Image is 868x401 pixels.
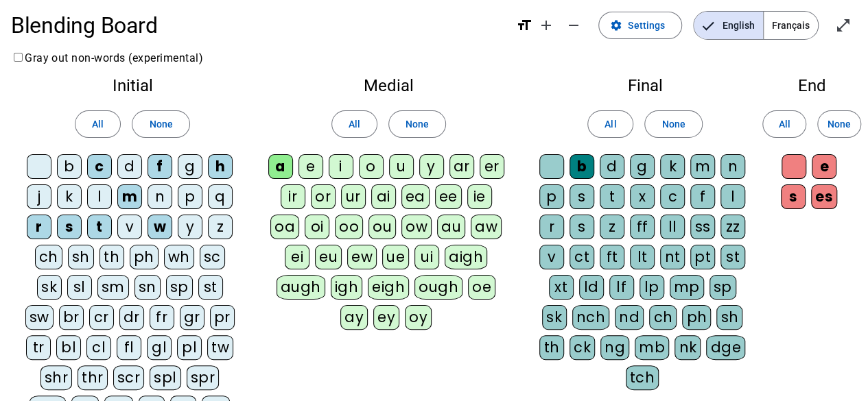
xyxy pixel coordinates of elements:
[600,245,624,269] div: ft
[570,154,594,179] div: b
[635,335,669,360] div: mb
[419,154,444,179] div: y
[720,215,745,239] div: zz
[812,154,836,179] div: e
[661,116,685,132] span: None
[349,116,360,132] span: All
[208,215,233,239] div: z
[68,245,94,269] div: sh
[579,275,604,300] div: ld
[134,275,161,300] div: sn
[445,245,487,269] div: aigh
[480,154,504,179] div: er
[27,184,51,209] div: j
[660,154,685,179] div: k
[401,215,432,239] div: ow
[87,184,112,209] div: l
[437,215,465,239] div: au
[467,184,492,209] div: ie
[97,275,129,300] div: sm
[572,305,610,330] div: nch
[371,184,396,209] div: ai
[388,110,446,138] button: None
[86,335,111,360] div: cl
[117,154,142,179] div: d
[435,184,462,209] div: ee
[570,245,594,269] div: ct
[570,335,595,360] div: ck
[14,53,23,62] input: Gray out non-words (experimental)
[690,245,715,269] div: pt
[549,275,574,300] div: xt
[539,184,564,209] div: p
[117,184,142,209] div: m
[148,184,172,209] div: n
[113,365,145,390] div: scr
[368,215,396,239] div: ou
[598,12,682,39] button: Settings
[630,154,655,179] div: g
[281,184,305,209] div: ir
[208,184,233,209] div: q
[147,335,172,360] div: gl
[270,215,299,239] div: oa
[405,305,432,330] div: oy
[164,245,194,269] div: wh
[117,215,142,239] div: v
[178,215,202,239] div: y
[150,305,174,330] div: fr
[560,12,587,39] button: Decrease font size
[690,184,715,209] div: f
[285,245,309,269] div: ei
[340,305,368,330] div: ay
[11,3,505,47] h1: Blending Board
[277,275,325,300] div: augh
[539,245,564,269] div: v
[180,305,204,330] div: gr
[778,116,790,132] span: All
[315,245,342,269] div: eu
[56,335,81,360] div: bl
[716,305,742,330] div: sh
[331,275,363,300] div: igh
[87,215,112,239] div: t
[720,184,745,209] div: l
[87,154,112,179] div: c
[600,154,624,179] div: d
[693,11,819,40] mat-button-toggle-group: Language selection
[675,335,701,360] div: nk
[682,305,711,330] div: ph
[690,215,715,239] div: ss
[335,215,363,239] div: oo
[406,116,429,132] span: None
[166,275,193,300] div: sp
[401,184,430,209] div: ea
[565,17,582,34] mat-icon: remove
[649,305,677,330] div: ch
[347,245,377,269] div: ew
[630,245,655,269] div: lt
[75,110,121,138] button: All
[628,17,665,34] span: Settings
[706,335,745,360] div: dge
[27,215,51,239] div: r
[57,184,82,209] div: k
[130,245,159,269] div: ph
[609,275,634,300] div: lf
[359,154,384,179] div: o
[414,245,439,269] div: ui
[67,275,92,300] div: sl
[615,305,644,330] div: nd
[694,12,763,39] span: English
[811,184,837,209] div: es
[720,245,745,269] div: st
[26,335,51,360] div: tr
[89,305,114,330] div: cr
[40,365,73,390] div: shr
[570,215,594,239] div: s
[570,184,594,209] div: s
[532,12,560,39] button: Increase font size
[22,77,243,94] h2: Initial
[208,154,233,179] div: h
[610,19,622,32] mat-icon: settings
